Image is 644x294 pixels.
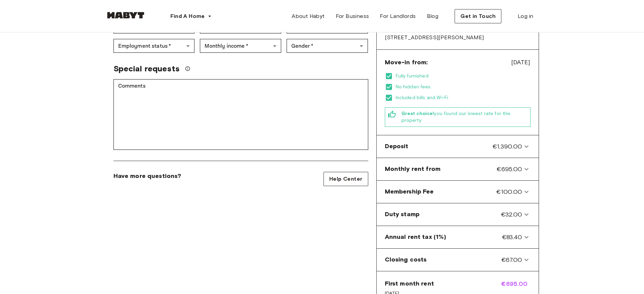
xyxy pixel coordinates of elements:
[113,64,180,74] span: Special requests
[379,138,536,155] div: Deposit€1,390.00
[385,233,446,242] span: Annual rent tax (1%)
[385,187,434,196] span: Membership Fee
[511,58,531,67] span: [DATE]
[324,172,368,186] a: Help Center
[396,73,531,80] span: Fully furnished
[185,66,190,71] svg: We'll do our best to accommodate your request, but please note we can't guarantee it will be poss...
[374,9,421,23] a: For Landlords
[496,187,522,196] span: €100.00
[380,12,416,20] span: For Landlords
[493,142,522,151] span: €1,390.00
[385,58,428,66] span: Move-in from:
[379,251,536,268] div: Closing costs€67.00
[421,9,444,23] a: Blog
[502,233,522,242] span: €83.40
[501,210,522,219] span: €32.00
[329,175,362,183] span: Help Center
[385,165,441,174] span: Monthly rent from
[427,12,439,20] span: Blog
[105,12,146,19] img: Habyt
[460,12,496,20] span: Get in Touch
[379,206,536,223] div: Duty stamp€32.00
[396,84,531,90] span: No hidden fees
[401,111,434,116] b: Great choice!
[113,79,368,150] div: Comments
[385,279,434,288] span: First month rent
[518,12,533,20] span: Log in
[385,210,420,219] span: Duty stamp
[379,229,536,246] div: Annual rent tax (1%)€83.40
[385,142,409,151] span: Deposit
[512,9,539,23] a: Log in
[385,34,531,41] span: [STREET_ADDRESS][PERSON_NAME]
[401,110,527,124] span: you found our lowest rate for this property
[330,9,375,23] a: For Business
[286,9,330,23] a: About Habyt
[379,183,536,200] div: Membership Fee€100.00
[385,255,427,264] span: Closing costs
[497,165,522,174] span: €695.00
[501,255,522,264] span: €67.00
[113,172,181,180] span: Have more questions?
[292,12,325,20] span: About Habyt
[396,94,531,101] span: Included bills and Wi-Fi
[455,9,501,23] button: Get in Touch
[336,12,369,20] span: For Business
[170,12,205,20] span: Find A Home
[165,9,217,23] button: Find A Home
[379,161,536,178] div: Monthly rent from€695.00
